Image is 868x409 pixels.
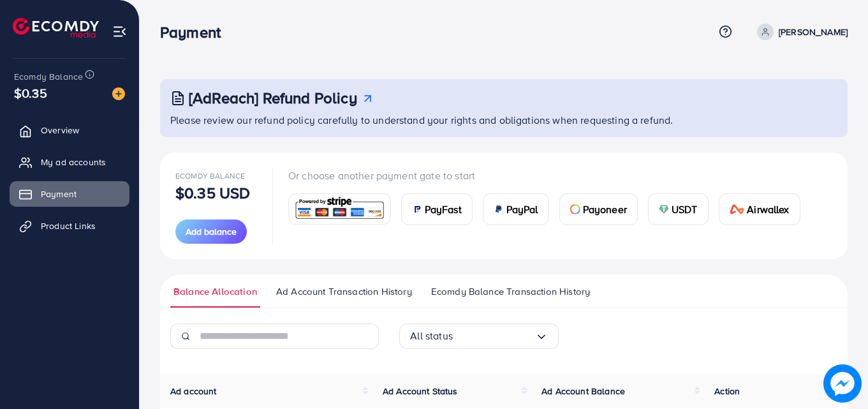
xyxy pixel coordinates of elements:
[425,202,462,217] span: PayFast
[288,168,811,183] p: Or choose another payment gate to start
[719,193,800,225] a: cardAirwallex
[570,204,580,214] img: card
[714,385,740,398] span: Action
[383,385,458,398] span: Ad Account Status
[10,117,129,143] a: Overview
[431,285,590,299] span: Ecomdy Balance Transaction History
[494,204,504,214] img: card
[541,385,625,398] span: Ad Account Balance
[14,84,47,102] span: $0.35
[112,87,125,100] img: image
[559,193,638,225] a: cardPayoneer
[648,193,709,225] a: cardUSDT
[672,202,698,217] span: USDT
[10,181,129,207] a: Payment
[483,193,549,225] a: cardPayPal
[730,204,745,214] img: card
[41,124,79,137] span: Overview
[10,149,129,175] a: My ad accounts
[293,195,386,223] img: card
[747,202,789,217] span: Airwallex
[659,204,669,214] img: card
[824,365,861,402] img: image
[288,193,391,225] a: card
[41,219,96,232] span: Product Links
[13,18,99,38] img: logo
[412,204,422,214] img: card
[160,23,231,41] h3: Payment
[189,89,357,107] h3: [AdReach] Refund Policy
[583,202,627,217] span: Payoneer
[410,326,453,346] span: All status
[453,326,535,346] input: Search for option
[399,323,559,349] div: Search for option
[41,188,77,200] span: Payment
[41,156,106,168] span: My ad accounts
[175,219,247,244] button: Add balance
[779,24,848,40] p: [PERSON_NAME]
[10,213,129,239] a: Product Links
[506,202,538,217] span: PayPal
[173,285,257,299] span: Balance Allocation
[14,70,83,83] span: Ecomdy Balance
[170,112,840,128] p: Please review our refund policy carefully to understand your rights and obligations when requesti...
[186,225,237,238] span: Add balance
[170,385,217,398] span: Ad account
[112,24,127,39] img: menu
[752,24,848,40] a: [PERSON_NAME]
[175,185,250,200] p: $0.35 USD
[276,285,412,299] span: Ad Account Transaction History
[401,193,473,225] a: cardPayFast
[175,170,245,181] span: Ecomdy Balance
